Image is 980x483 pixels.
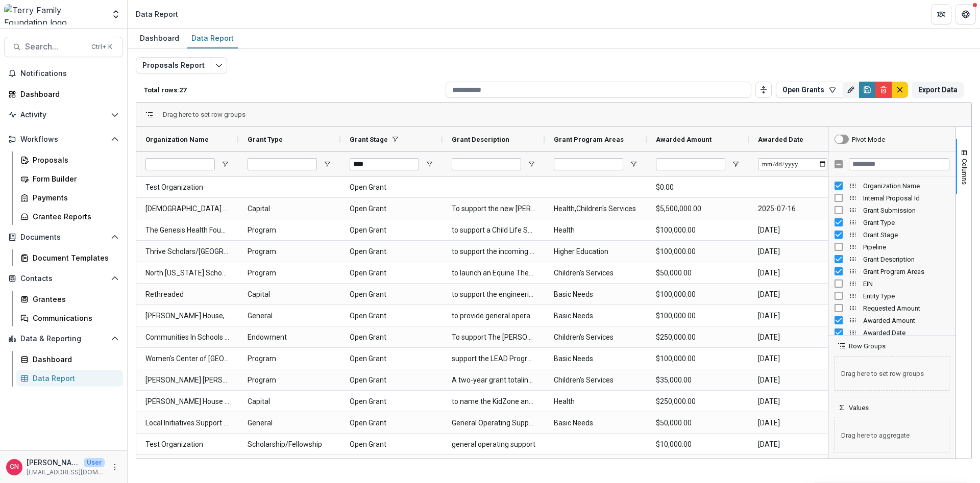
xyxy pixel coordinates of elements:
[656,327,740,348] span: $250,000.00
[350,370,433,391] span: Open Grant
[758,434,842,455] span: [DATE]
[350,220,433,241] span: Open Grant
[875,82,892,98] button: Delete
[828,241,955,253] div: Pipeline Column
[33,155,115,165] div: Proposals
[758,327,842,348] span: [DATE]
[758,306,842,326] span: [DATE]
[758,198,842,219] span: 2025-07-16
[350,306,433,326] span: Open Grant
[758,220,842,241] span: [DATE]
[248,413,331,434] span: General
[863,194,949,202] span: Internal Proposal Id
[16,249,123,266] a: Document Templates
[758,241,842,262] span: [DATE]
[758,284,842,305] span: [DATE]
[452,413,535,434] span: General Operating Support
[4,4,105,24] img: Terry Family Foundation logo
[145,263,229,284] span: North [US_STATE] School of Special Education
[527,160,535,168] button: Open Filter Menu
[20,69,119,78] span: Notifications
[863,207,949,214] span: Grant Submission
[350,136,388,143] span: Grant Stage
[863,280,949,288] span: EIN
[849,404,869,412] span: Values
[776,82,843,98] button: Open Grants
[892,82,908,98] button: default
[863,317,949,324] span: Awarded Amount
[248,263,331,284] span: Program
[656,177,740,198] span: $0.00
[425,160,433,168] button: Open Filter Menu
[4,37,123,57] button: Search...
[835,356,949,391] span: Drag here to set row groups
[145,434,229,455] span: Test Organization
[248,391,331,412] span: Capital
[758,136,803,143] span: Awarded Date
[4,331,123,347] button: Open Data & Reporting
[163,111,246,118] div: Row Groups
[554,391,638,412] span: Health
[350,177,433,198] span: Open Grant
[16,310,123,326] a: Communications
[656,284,740,305] span: $100,000.00
[248,198,331,219] span: Capital
[656,263,740,284] span: $50,000.00
[132,7,182,21] nav: breadcrumb
[849,158,949,170] input: Filter Columns Input
[554,136,624,143] span: Grant Program Areas
[20,274,107,283] span: Contacts
[452,434,535,455] span: general operating support
[350,158,419,170] input: Grant Stage Filter Input
[452,241,535,262] span: to support the incoming 2026 cohort of scholars
[33,211,115,222] div: Grantee Reports
[145,198,229,219] span: [DEMOGRAPHIC_DATA] Health Foundation
[863,219,949,226] span: Grant Type
[248,306,331,326] span: General
[452,306,535,326] span: to provide general operating support for [PERSON_NAME] House to fulfill its mission
[323,160,331,168] button: Open Filter Menu
[656,348,740,369] span: $100,000.00
[755,82,772,98] button: Toggle auto height
[554,348,638,369] span: Basic Needs
[859,82,875,98] button: Save
[828,326,955,339] div: Awarded Date Column
[16,170,123,187] a: Form Builder
[350,241,433,262] span: Open Grant
[145,391,229,412] span: [PERSON_NAME] House Charities of [GEOGRAPHIC_DATA]
[828,350,955,397] div: Row Groups
[25,42,85,52] span: Search...
[656,370,740,391] span: $35,000.00
[4,270,123,287] button: Open Contacts
[89,41,114,53] div: Ctrl + K
[912,82,964,98] button: Export Data
[828,192,955,204] div: Internal Proposal Id Column
[350,413,433,434] span: Open Grant
[16,151,123,168] a: Proposals
[554,220,638,241] span: Health
[248,220,331,241] span: Program
[4,86,123,103] a: Dashboard
[961,159,968,185] span: Columns
[863,329,949,337] span: Awarded Date
[16,189,123,206] a: Payments
[163,111,246,118] span: Drag here to set row groups
[27,468,105,477] p: [EMAIL_ADDRESS][DOMAIN_NAME]
[452,284,535,305] span: to support the engineering evaluation of the restoration center site
[554,158,623,170] input: Grant Program Areas Filter Input
[248,136,283,143] span: Grant Type
[554,198,638,219] span: Health,Children's Services
[187,31,238,45] div: Data Report
[350,327,433,348] span: Open Grant
[828,302,955,314] div: Requested Amount Column
[4,107,123,123] button: Open Activity
[350,198,433,219] span: Open Grant
[248,434,331,455] span: Scholarship/Fellowship
[656,220,740,241] span: $100,000.00
[452,220,535,241] span: to support a Child Life Specialist to work with pediatric patients
[145,284,229,305] span: Rethreaded
[145,306,229,326] span: [PERSON_NAME] House, Inc.
[629,160,638,168] button: Open Filter Menu
[452,158,521,170] input: Grant Description Filter Input
[4,65,123,82] button: Notifications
